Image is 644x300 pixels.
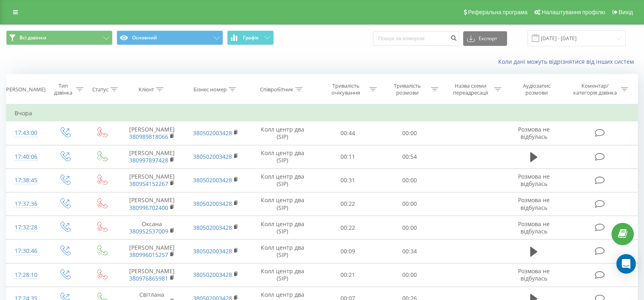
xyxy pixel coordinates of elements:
div: Бізнес номер [193,86,227,93]
span: Розмова не відбулась [518,173,550,188]
td: Колл центр два (SIP) [248,145,317,168]
td: Колл центр два (SIP) [248,216,317,240]
span: Розмова не відбулась [518,196,550,211]
div: Статус [92,86,108,93]
a: 380976865981 [129,274,168,282]
td: Колл центр два (SIP) [248,168,317,192]
div: 17:28:10 [15,267,38,283]
td: 00:00 [379,263,440,287]
span: Розмова не відбулась [518,267,550,282]
span: Графік [243,35,259,41]
a: 380502003428 [193,224,232,231]
span: Розмова не відбулась [518,220,550,235]
a: Коли дані можуть відрізнятися вiд інших систем [498,58,638,65]
div: Аудіозапис розмови [512,82,562,96]
div: Тривалість очікування [324,82,367,96]
td: 00:00 [379,168,440,192]
a: 380996702400 [129,204,168,212]
a: 380502003428 [193,129,232,137]
div: 17:38:45 [15,173,38,188]
td: 00:44 [317,121,379,145]
td: 00:22 [317,216,379,240]
td: 00:34 [379,240,440,263]
span: Всі дзвінки [20,35,46,41]
td: Колл центр два (SIP) [248,192,317,216]
div: Тип дзвінка [53,82,74,96]
a: 380989818066 [129,133,168,140]
div: Коментар/категорія дзвінка [571,82,619,96]
td: 00:21 [317,263,379,287]
td: Колл центр два (SIP) [248,240,317,263]
td: 00:00 [379,121,440,145]
div: Тривалість розмови [386,82,429,96]
td: Колл центр два (SIP) [248,263,317,287]
div: 17:30:46 [15,243,38,259]
a: 380996015257 [129,251,168,259]
td: 00:00 [379,192,440,216]
div: 17:37:36 [15,196,38,212]
td: 00:00 [379,216,440,240]
button: Експорт [463,31,507,46]
td: [PERSON_NAME] [120,145,184,168]
a: 380502003428 [193,176,232,184]
td: 00:22 [317,192,379,216]
span: Вихід [619,9,633,15]
td: 00:11 [317,145,379,168]
td: Колл центр два (SIP) [248,121,317,145]
button: Основний [117,30,223,45]
td: 00:54 [379,145,440,168]
div: Назва схеми переадресації [449,82,492,96]
td: 00:31 [317,168,379,192]
td: 00:09 [317,240,379,263]
a: 380952537009 [129,227,168,235]
button: Графік [227,30,274,45]
a: 380502003428 [193,247,232,255]
div: 17:32:28 [15,220,38,235]
td: Вчора [7,105,638,121]
a: 380954152267 [129,180,168,188]
td: [PERSON_NAME] [120,240,184,263]
div: 17:43:00 [15,125,38,141]
button: Всі дзвінки [6,30,113,45]
td: Оксана [120,216,184,240]
span: Налаштування профілю [542,9,605,15]
div: Open Intercom Messenger [616,254,636,274]
div: 17:40:06 [15,149,38,165]
div: Клієнт [139,86,154,93]
td: [PERSON_NAME] [120,121,184,145]
input: Пошук за номером [373,31,459,46]
span: Розмова не відбулась [518,125,550,140]
a: 380502003428 [193,200,232,207]
a: 380997897428 [129,156,168,164]
div: Співробітник [260,86,293,93]
div: [PERSON_NAME] [4,86,46,93]
td: [PERSON_NAME] [120,263,184,287]
span: Реферальна програма [468,9,528,15]
a: 380502003428 [193,271,232,278]
td: [PERSON_NAME] [120,192,184,216]
a: 380502003428 [193,153,232,160]
td: [PERSON_NAME] [120,168,184,192]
